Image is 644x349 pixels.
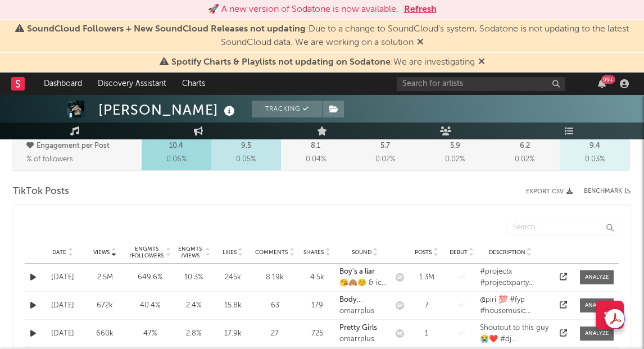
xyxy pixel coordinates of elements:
[26,156,73,163] span: % of followers
[255,249,288,256] span: Comments
[303,249,324,256] span: Shares
[300,272,334,283] div: 4.5k
[98,101,238,119] div: [PERSON_NAME]
[255,300,294,311] div: 63
[174,72,213,95] a: Charts
[339,266,390,288] a: Boy's a liar😘🙈☺️ & ice spice
[44,272,81,283] div: [DATE]
[489,249,525,256] span: Description
[311,139,320,153] p: 8.1
[480,266,549,288] div: #projectx #projectxparty #london #viral #houseparty
[129,300,171,311] div: 40.4 %
[589,139,600,153] p: 9.4
[410,328,443,339] div: 1
[36,72,90,95] a: Dashboard
[352,249,371,256] span: Sound
[585,153,605,166] span: 0.03 %
[166,153,187,166] span: 0.06 %
[417,38,424,47] span: Dismiss
[300,300,334,311] div: 179
[176,300,210,311] div: 2.4 %
[236,153,256,166] span: 0.05 %
[520,139,530,153] p: 6.2
[90,72,174,95] a: Discovery Assistant
[339,334,390,345] div: omarrplus
[52,249,66,256] span: Date
[176,328,210,339] div: 2.8 %
[171,58,475,67] span: : We are investigating
[171,58,391,67] span: Spotify Charts & Playlists not updating on Sodatone
[410,272,443,283] div: 1.3M
[26,139,139,153] p: Engagement per Post
[87,328,123,339] div: 660k
[87,272,123,283] div: 2.5M
[450,249,468,256] span: Debut
[300,328,334,339] div: 725
[380,139,390,153] p: 5.7
[223,249,237,256] span: Likes
[339,324,377,332] strong: Pretty Girls
[13,185,69,198] span: TikTok Posts
[129,328,171,339] div: 47 %
[410,300,443,311] div: 7
[129,272,171,283] div: 649.6 %
[306,153,326,166] span: 0.04 %
[445,153,465,166] span: 0.02 %
[241,139,251,153] p: 9.5
[480,294,549,316] div: @piri 💯 #fyp #housemusic #omarplus #piri #techhouse #deephouse
[584,185,631,198] a: Benchmark
[216,272,250,283] div: 245k
[339,306,390,317] div: omarrplus
[255,328,294,339] div: 27
[255,272,294,283] div: 8.19k
[339,294,390,316] a: Body Language - deep house cutomarrplus
[339,296,379,337] strong: Body Language - deep house cut
[176,246,203,259] div: Engmts / Views
[397,77,565,91] input: Search for artists
[176,272,210,283] div: 10.3 %
[44,300,81,311] div: [DATE]
[515,153,534,166] span: 0.02 %
[169,139,183,153] p: 10.4
[375,153,395,166] span: 0.02 %
[216,300,250,311] div: 15.8k
[339,268,375,275] strong: Boy's a liar
[216,328,250,339] div: 17.9k
[598,79,606,88] button: 99+
[44,328,81,339] div: [DATE]
[27,25,306,34] span: SoundCloud Followers + New SoundCloud Releases not updating
[87,300,123,311] div: 672k
[526,188,573,195] button: Export CSV
[404,3,437,16] button: Refresh
[27,25,629,47] span: : Due to a change to SoundCloud's system, Sodatone is not updating to the latest SoundCloud data....
[208,3,398,16] div: 🚀 A new version of Sodatone is now available.
[450,139,460,153] p: 5.9
[480,323,549,345] div: Shoutout to this guy😭❤️ #dj #bogbristol #boilerrooom #housemusic #rave
[93,249,110,256] span: Views
[129,246,164,259] div: Engmts / Followers
[415,249,432,256] span: Posts
[339,323,390,345] a: Pretty Girlsomarrplus
[339,278,390,289] div: 😘🙈☺️ & ice spice
[601,75,615,84] div: 99 +
[478,58,485,67] span: Dismiss
[507,220,619,235] input: Search...
[252,101,322,117] button: Tracking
